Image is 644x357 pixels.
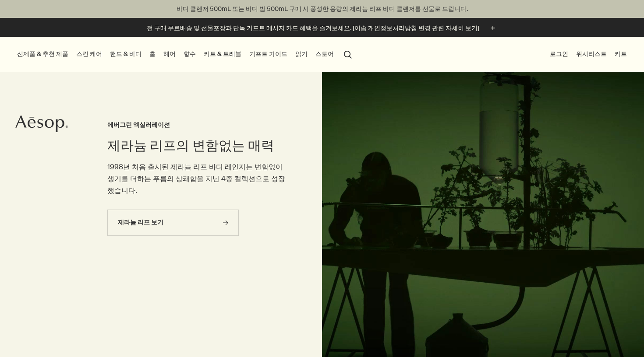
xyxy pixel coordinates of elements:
a: 키트 & 트래블 [202,48,243,60]
nav: primary [15,37,356,72]
button: 카트 [613,48,629,60]
button: 전 구매 무료배송 및 선물포장과 단독 기프트 메시지 카드 혜택을 즐겨보세요. [이솝 개인정보처리방침 변경 관련 자세히 보기] [147,23,498,33]
a: 향수 [182,48,198,60]
p: 전 구매 무료배송 및 선물포장과 단독 기프트 메시지 카드 혜택을 즐겨보세요. [이솝 개인정보처리방침 변경 관련 자세히 보기] [147,24,479,33]
a: 스킨 케어 [74,48,104,60]
a: 헤어 [162,48,177,60]
a: 핸드 & 바디 [108,48,143,60]
p: 1998년 처음 출시된 제라늄 리프 바디 레인지는 변함없이 생기를 더하는 푸름의 상쾌함을 지닌 4종 컬렉션으로 성장했습니다. [107,161,287,197]
button: 신제품 & 추천 제품 [15,48,70,60]
a: 읽기 [294,48,309,60]
p: 바디 클렌저 500mL 또는 바디 밤 500mL 구매 시 풍성한 용량의 제라늄 리프 바디 클렌저를 선물로 드립니다. [9,4,635,14]
h3: 에버그린 엑실러레이션 [107,120,287,130]
a: 홈 [148,48,157,60]
nav: supplementary [548,37,629,72]
a: 기프트 가이드 [248,48,289,60]
a: Aesop [15,115,68,135]
svg: Aesop [15,115,68,133]
button: 검색창 열기 [340,45,356,62]
a: 위시리스트 [574,48,609,60]
button: 로그인 [548,48,570,60]
h2: 제라늄 리프의 변함없는 매력 [107,137,287,154]
button: 스토어 [314,48,336,60]
a: 제라늄 리프 보기 [107,210,239,236]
